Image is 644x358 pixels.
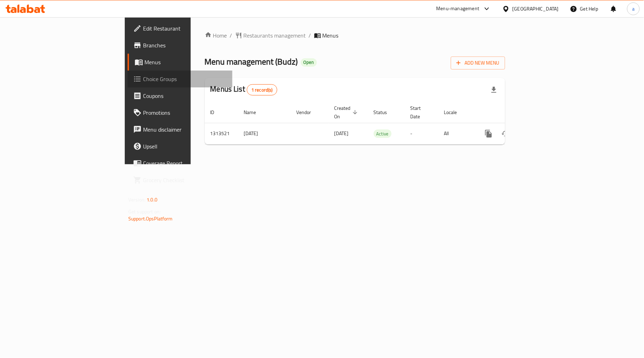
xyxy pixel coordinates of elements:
[143,41,227,49] span: Branches
[513,5,559,13] div: [GEOGRAPHIC_DATA]
[128,104,232,121] a: Promotions
[323,31,339,40] span: Menus
[497,125,514,142] button: Change Status
[205,54,298,69] span: Menu management ( Budz )
[297,108,320,117] span: Vendor
[143,75,227,83] span: Choice Groups
[128,121,232,138] a: Menu disclaimer
[632,5,635,13] span: a
[374,130,392,138] span: Active
[444,108,466,117] span: Locale
[436,5,480,13] div: Menu-management
[128,207,161,216] span: Get support on:
[486,81,502,98] div: Export file
[143,142,227,151] span: Upsell
[143,176,227,184] span: Grocery Checklist
[147,195,157,204] span: 1.0.0
[456,59,500,67] span: Add New Menu
[143,92,227,100] span: Coupons
[374,130,392,138] div: Active
[244,31,306,40] span: Restaurants management
[143,24,227,33] span: Edit Restaurant
[128,214,173,223] a: Support.OpsPlatform
[205,31,505,40] nav: breadcrumb
[475,102,553,123] th: Actions
[128,37,232,54] a: Branches
[309,31,311,40] li: /
[334,104,360,121] span: Created On
[480,125,497,142] button: more
[301,59,317,65] span: Open
[247,87,277,93] span: 1 record(s)
[210,84,277,95] h2: Menus List
[439,123,475,144] td: All
[143,159,227,167] span: Coverage Report
[144,58,227,66] span: Menus
[143,125,227,134] span: Menu disclaimer
[334,129,349,138] span: [DATE]
[143,108,227,117] span: Promotions
[238,123,291,144] td: [DATE]
[128,155,232,172] a: Coverage Report
[374,108,396,117] span: Status
[235,31,306,40] a: Restaurants management
[128,71,232,87] a: Choice Groups
[210,108,224,117] span: ID
[128,54,232,71] a: Menus
[301,58,317,67] div: Open
[205,102,553,145] table: enhanced table
[128,195,145,204] span: Version:
[405,123,439,144] td: -
[128,172,232,188] a: Grocery Checklist
[244,108,265,117] span: Name
[128,138,232,155] a: Upsell
[247,84,277,95] div: Total records count
[451,57,505,69] button: Add New Menu
[411,104,430,121] span: Start Date
[128,20,232,37] a: Edit Restaurant
[128,87,232,104] a: Coupons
